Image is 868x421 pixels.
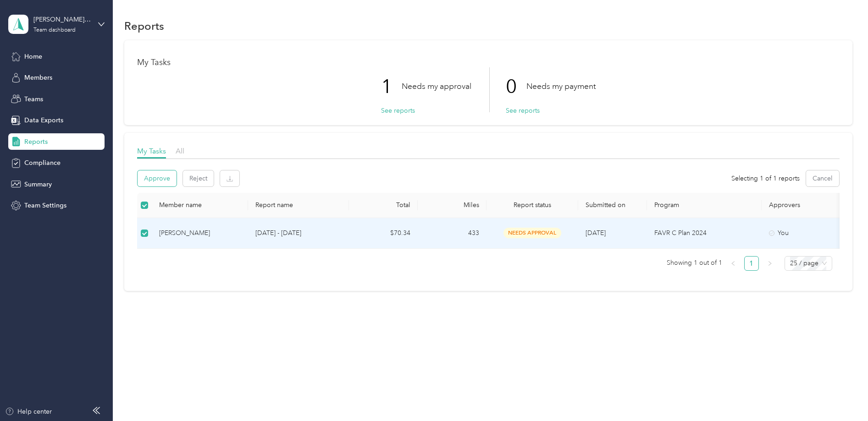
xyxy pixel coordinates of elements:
[767,261,773,266] span: right
[731,174,800,183] span: Selecting 1 of 1 reports
[176,147,184,155] span: All
[586,229,606,237] span: [DATE]
[654,228,754,238] p: FAVR C Plan 2024
[526,81,596,92] p: Needs my payment
[578,193,647,218] th: Submitted on
[356,201,410,209] div: Total
[137,58,840,67] h1: My Tasks
[24,52,42,61] span: Home
[667,256,722,270] span: Showing 1 out of 1
[817,370,868,421] iframe: Everlance-gr Chat Button Frame
[381,67,402,106] p: 1
[152,193,248,218] th: Member name
[24,73,52,82] span: Members
[381,106,415,115] button: See reports
[763,256,777,271] button: right
[24,137,48,147] span: Reports
[183,170,214,186] button: Reject
[24,115,63,125] span: Data Exports
[159,228,241,238] div: [PERSON_NAME]
[647,193,762,218] th: Program
[255,228,342,238] p: [DATE] - [DATE]
[24,94,43,104] span: Teams
[790,257,827,270] span: 25 / page
[248,193,349,218] th: Report name
[24,158,61,168] span: Compliance
[159,201,241,209] div: Member name
[349,218,418,249] td: $70.34
[402,81,471,92] p: Needs my approval
[137,147,166,155] span: My Tasks
[763,256,777,271] li: Next Page
[24,180,52,189] span: Summary
[124,21,164,31] h1: Reports
[769,228,846,238] div: You
[33,15,91,24] div: [PERSON_NAME][EMAIL_ADDRESS][DOMAIN_NAME]
[726,256,741,271] li: Previous Page
[33,27,76,33] div: Team dashboard
[418,218,487,249] td: 433
[425,201,479,209] div: Miles
[138,170,177,186] button: Approve
[785,256,832,271] div: Page Size
[506,106,540,115] button: See reports
[506,67,526,106] p: 0
[762,193,853,218] th: Approvers
[745,257,758,270] a: 1
[24,201,66,210] span: Team Settings
[503,228,561,238] span: needs approval
[744,256,759,271] li: 1
[5,407,52,416] button: Help center
[647,218,762,249] td: FAVR C Plan 2024
[494,201,571,209] span: Report status
[806,170,839,186] button: Cancel
[730,261,736,266] span: left
[726,256,741,271] button: left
